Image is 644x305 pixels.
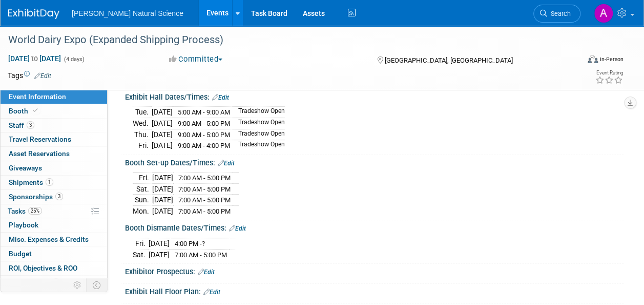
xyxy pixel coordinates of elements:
span: [PERSON_NAME] Natural Science [72,9,183,17]
a: Edit [203,289,220,296]
span: Misc. Expenses & Credits [9,235,89,243]
span: 7:00 AM - 5:00 PM [178,174,231,182]
a: ROI, Objectives & ROO [1,261,107,275]
div: Exhibit Hall Dates/Times: [125,89,624,103]
span: Booth [9,107,40,115]
td: Thu. [133,129,152,140]
a: Booth [1,104,107,118]
td: Sat. [133,249,149,260]
td: Mon. [133,205,152,216]
span: ROI, Objectives & ROO [9,264,77,272]
td: Wed. [133,118,152,129]
td: Tue. [133,107,152,118]
td: Tradeshow Open [232,129,285,140]
span: to [30,54,39,63]
i: Booth reservation complete [33,108,38,113]
span: 9:00 AM - 5:00 PM [178,131,230,139]
a: Search [533,5,580,23]
div: Exhibitor Prospectus: [125,264,624,277]
td: Fri. [133,173,152,184]
span: 2 [52,278,60,286]
span: Search [547,10,571,17]
span: Attachments [9,278,60,287]
div: In-Person [599,55,624,63]
div: Exhibit Hall Floor Plan: [125,284,624,297]
td: Tags [8,70,51,81]
span: (4 days) [63,56,85,63]
span: Asset Reservations [9,149,70,158]
span: [GEOGRAPHIC_DATA], [GEOGRAPHIC_DATA] [385,56,513,64]
a: Shipments1 [1,176,107,189]
td: Fri. [133,140,152,151]
span: 4:00 PM - [175,240,205,247]
span: Playbook [9,221,38,229]
a: Edit [229,225,246,232]
a: Asset Reservations [1,147,107,161]
span: 7:00 AM - 5:00 PM [178,185,231,193]
a: Tasks25% [1,204,107,218]
td: Personalize Event Tab Strip [69,278,87,292]
a: Event Information [1,90,107,104]
td: Tradeshow Open [232,118,285,129]
button: Committed [165,54,226,65]
span: 7:00 AM - 5:00 PM [178,196,231,204]
td: [DATE] [152,205,173,216]
a: Sponsorships3 [1,190,107,204]
a: Misc. Expenses & Credits [1,233,107,246]
td: Tradeshow Open [232,107,285,118]
td: [DATE] [152,118,173,129]
span: Staff [9,121,34,129]
td: [DATE] [152,140,173,151]
a: Attachments2 [1,276,107,290]
img: ExhibitDay [8,9,59,19]
span: ? [202,240,205,247]
span: 1 [46,178,53,186]
td: [DATE] [152,183,173,195]
span: 5:00 AM - 9:00 AM [178,108,230,116]
span: Tasks [8,207,42,215]
div: Event Rating [595,70,623,75]
a: Edit [212,94,229,101]
a: Playbook [1,218,107,232]
a: Staff3 [1,119,107,132]
a: Giveaways [1,161,107,175]
span: [DATE] [DATE] [8,54,61,63]
a: Edit [198,269,215,276]
span: Travel Reservations [9,135,71,143]
img: Format-Inperson.png [588,55,598,63]
span: Budget [9,250,32,258]
span: 7:00 AM - 5:00 PM [178,207,231,215]
div: Booth Dismantle Dates/Times: [125,220,624,234]
td: Toggle Event Tabs [87,278,108,292]
a: Edit [218,160,235,167]
td: [DATE] [149,249,170,260]
div: Booth Set-up Dates/Times: [125,155,624,168]
td: Sun. [133,195,152,206]
span: Event Information [9,92,66,101]
td: [DATE] [152,195,173,206]
td: [DATE] [152,107,173,118]
a: Budget [1,247,107,261]
span: Giveaways [9,164,42,172]
span: 3 [27,121,34,129]
td: Sat. [133,183,152,195]
span: 9:00 AM - 4:00 PM [178,142,230,149]
img: Abbey Adkins [594,4,613,23]
div: Event Format [534,53,624,69]
td: [DATE] [152,173,173,184]
span: 7:00 AM - 5:00 PM [175,251,227,259]
a: Travel Reservations [1,132,107,146]
span: 25% [28,207,42,215]
td: [DATE] [149,238,170,250]
span: 9:00 AM - 5:00 PM [178,120,230,127]
a: Edit [34,72,51,80]
td: Tradeshow Open [232,140,285,151]
td: [DATE] [152,129,173,140]
span: Shipments [9,178,53,186]
td: Fri. [133,238,149,250]
span: 3 [55,193,63,200]
span: Sponsorships [9,193,63,201]
div: World Dairy Expo (Expanded Shipping Process) [5,31,571,49]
